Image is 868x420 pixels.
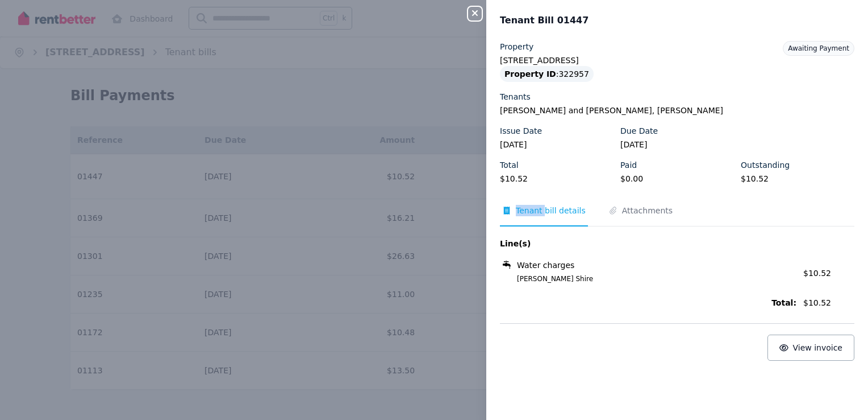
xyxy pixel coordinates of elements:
[620,173,734,184] legend: $0.00
[620,159,637,171] label: Paid
[622,205,673,216] span: Attachments
[516,205,586,216] span: Tenant bill details
[767,335,854,361] button: View invoice
[504,68,556,80] span: Property ID
[500,14,589,27] span: Tenant Bill 01447
[620,125,658,137] label: Due Date
[500,159,519,171] label: Total
[500,105,854,116] legend: [PERSON_NAME] and [PERSON_NAME], [PERSON_NAME]
[620,139,734,150] legend: [DATE]
[793,343,843,352] span: View invoice
[803,269,831,278] span: $10.52
[500,238,796,249] span: Line(s)
[500,205,854,227] nav: Tabs
[500,91,531,102] label: Tenants
[741,159,790,171] label: Outstanding
[500,139,614,150] legend: [DATE]
[788,44,849,52] span: Awaiting Payment
[500,41,533,52] label: Property
[803,297,854,308] span: $10.52
[500,173,614,184] legend: $10.52
[500,125,542,137] label: Issue Date
[503,274,796,283] span: [PERSON_NAME] Shire
[500,55,854,66] legend: [STREET_ADDRESS]
[741,173,854,184] legend: $10.52
[500,66,594,82] div: : 322957
[517,260,574,271] span: Water charges
[500,297,796,308] span: Total:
